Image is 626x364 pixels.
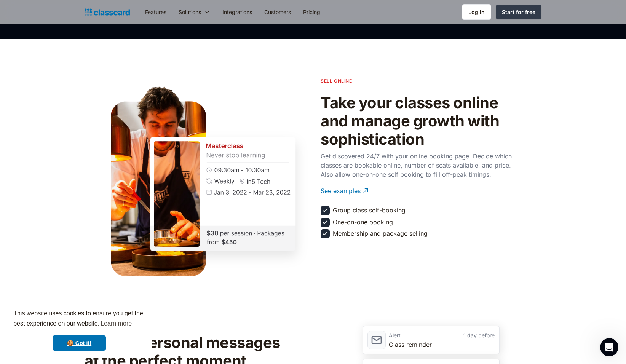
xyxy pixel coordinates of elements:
div: Log in [468,8,485,16]
h2: Take your classes online and manage growth with sophistication [321,94,519,148]
iframe: Intercom live chat [600,338,618,356]
a: See examples [321,180,519,201]
div: Start for free [502,8,535,16]
div: See examples [321,180,361,195]
a: Start for free [496,5,541,19]
div: Membership and package selling [333,229,428,238]
div: Solutions [172,3,216,21]
div: Solutions [179,8,201,16]
span: This website uses cookies to ensure you get the best experience on our website. [13,309,145,329]
a: Customers [258,3,297,21]
a: Logo [85,7,130,18]
a: Pricing [297,3,326,21]
p: Get discovered 24/7 with your online booking page. Decide which classes are bookable online, numb... [321,152,519,179]
img: Class Summary [131,118,314,270]
div: Class reminder [389,340,495,349]
a: Features [139,3,172,21]
div: One-on-one booking [333,218,393,226]
a: learn more about cookies [99,318,133,329]
div: 1 day before [442,331,495,340]
img: Culinary teacher [111,86,206,276]
div: Alert [389,331,442,340]
a: Integrations [216,3,258,21]
a: dismiss cookie message [53,335,106,351]
a: Log in [462,4,491,20]
div: Group class self-booking [333,206,406,214]
div: cookieconsent [6,302,152,358]
p: sell online [321,77,352,85]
